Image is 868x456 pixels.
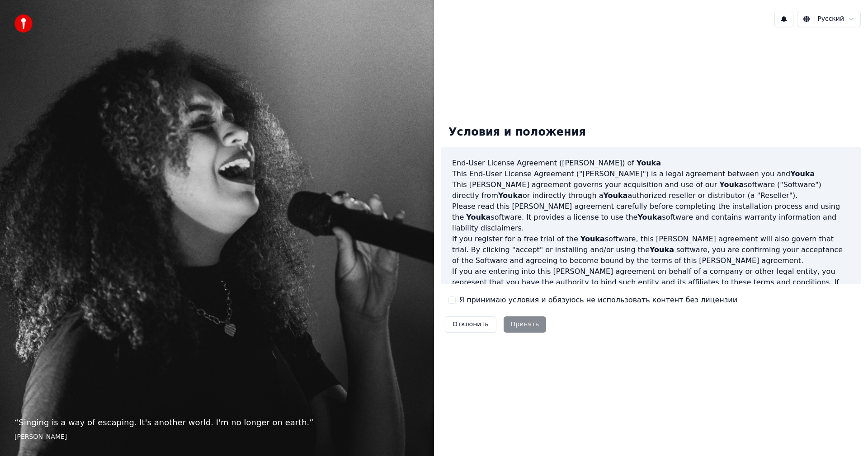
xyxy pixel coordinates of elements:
[452,201,850,234] p: Please read this [PERSON_NAME] agreement carefully before completing the installation process and...
[459,295,737,306] label: Я принимаю условия и обязуюсь не использовать контент без лицензии
[452,234,850,266] p: If you register for a free trial of the software, this [PERSON_NAME] agreement will also govern t...
[452,179,850,201] p: This [PERSON_NAME] agreement governs your acquisition and use of our software ("Software") direct...
[580,235,605,243] span: Youka
[14,416,420,429] p: “ Singing is a way of escaping. It's another world. I'm no longer on earth. ”
[466,213,491,221] span: Youka
[452,158,850,169] h3: End-User License Agreement ([PERSON_NAME]) of
[790,169,815,178] span: Youka
[637,159,661,167] span: Youka
[441,118,593,147] div: Условия и положения
[14,432,420,442] footer: [PERSON_NAME]
[650,245,674,254] span: Youka
[452,266,850,310] p: If you are entering into this [PERSON_NAME] agreement on behalf of a company or other legal entit...
[452,169,850,179] p: This End-User License Agreement ("[PERSON_NAME]") is a legal agreement between you and
[498,191,523,200] span: Youka
[719,180,744,189] span: Youka
[14,14,33,33] img: youka
[637,213,662,221] span: Youka
[445,316,496,333] button: Отклонить
[603,191,627,200] span: Youka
